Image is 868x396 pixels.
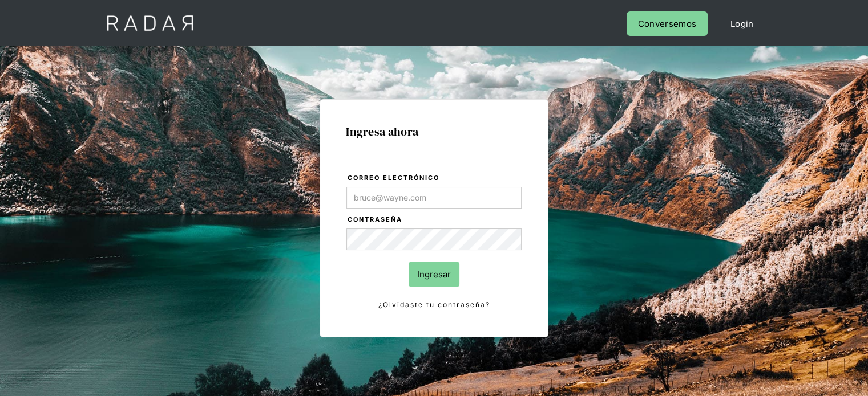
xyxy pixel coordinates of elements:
a: Login [719,11,765,36]
label: Contraseña [348,214,522,226]
input: Ingresar [409,262,459,287]
a: Conversemos [627,11,708,36]
h1: Ingresa ahora [346,125,522,138]
label: Correo electrónico [348,173,522,184]
form: Login Form [346,172,522,311]
a: ¿Olvidaste tu contraseña? [346,299,522,311]
input: bruce@wayne.com [346,187,522,209]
